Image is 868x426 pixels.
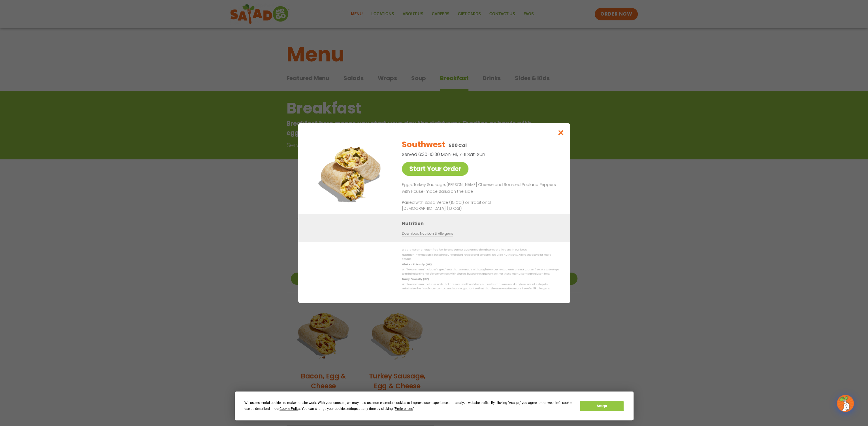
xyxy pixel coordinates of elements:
p: While our menu includes ingredients that are made without gluten, our restaurants are not gluten ... [402,267,559,276]
img: wpChatIcon [837,395,853,411]
a: Start Your Order [402,162,468,176]
div: We use essential cookies to make our site work. With your consent, we may also use non-essential ... [244,400,573,412]
div: Cookie Consent Prompt [235,391,634,420]
button: Accept [580,401,624,411]
p: Nutrition information is based on our standard recipes and portion sizes. Click Nutrition & Aller... [402,253,559,262]
h2: Southwest [402,139,445,151]
strong: Gluten Friendly (GF) [402,262,431,266]
p: Eggs, Turkey Sausage, [PERSON_NAME] Cheese and Roasted Poblano Peppers with House-made Salsa on t... [402,181,556,195]
p: While our menu includes foods that are made without dairy, our restaurants are not dairy free. We... [402,282,559,291]
strong: Dairy Friendly (DF) [402,277,428,281]
span: Preferences [395,407,413,411]
img: Featured product photo for Southwest [311,134,390,214]
button: Close modal [551,123,570,142]
p: We are not an allergen free facility and cannot guarantee the absence of allergens in our foods. [402,248,559,252]
a: Download Nutrition & Allergens [402,231,453,236]
p: 500 Cal [448,142,466,149]
span: Cookie Policy [280,407,300,411]
p: Served 6:30-10:30 Mon-Fri, 7-11 Sat-Sun [402,151,529,158]
h3: Nutrition [402,220,562,227]
p: Paired with Salsa Verde (15 Cal) or Traditional [DEMOGRAPHIC_DATA] (10 Cal) [402,199,507,211]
